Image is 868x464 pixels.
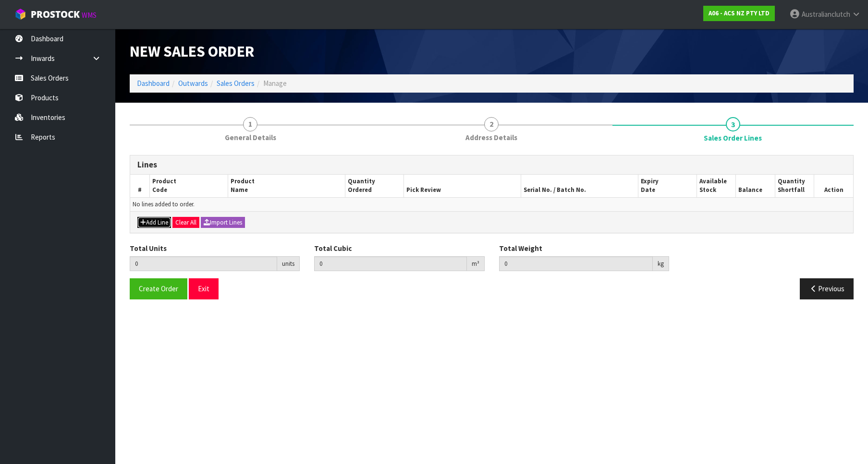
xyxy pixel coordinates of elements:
div: units [277,256,300,272]
span: General Details [225,132,276,143]
td: No lines added to order. [130,197,853,211]
a: Dashboard [137,79,170,88]
th: # [130,175,150,197]
h3: Lines [137,160,846,169]
th: Quantity Ordered [345,175,403,197]
span: 1 [243,117,257,131]
img: cube-alt.png [14,8,26,20]
div: kg [653,256,669,272]
span: 3 [726,117,740,131]
th: Serial No. / Batch No. [521,175,638,197]
button: Import Lines [201,217,245,228]
button: Exit [189,278,219,299]
th: Quantity Shortfall [775,175,814,197]
button: Previous [800,278,854,299]
th: Expiry Date [638,175,697,197]
th: Product Name [228,175,345,197]
th: Product Code [150,175,228,197]
span: Manage [263,79,287,88]
label: Total Weight [499,243,542,253]
small: WMS [82,11,97,20]
span: Sales Order Lines [130,148,854,306]
input: Total Units [130,256,277,271]
button: Clear All [172,217,199,228]
a: Outwards [178,79,208,88]
input: Total Cubic [314,256,466,271]
span: Sales Order Lines [704,133,762,143]
strong: A06 - ACS NZ PTY LTD [709,9,770,17]
th: Action [814,175,853,197]
div: m³ [467,256,485,272]
th: Available Stock [697,175,736,197]
button: Create Order [130,278,187,299]
span: ProStock [31,8,80,21]
span: New Sales Order [130,42,254,61]
span: Create Order [139,284,178,293]
th: Balance [736,175,775,197]
button: Add Line [137,217,171,228]
span: Australianclutch [802,10,850,19]
th: Pick Review [403,175,521,197]
label: Total Units [130,243,167,253]
span: 2 [484,117,499,131]
a: Sales Orders [217,79,255,88]
span: Address Details [465,132,517,143]
input: Total Weight [499,256,653,271]
label: Total Cubic [314,243,352,253]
